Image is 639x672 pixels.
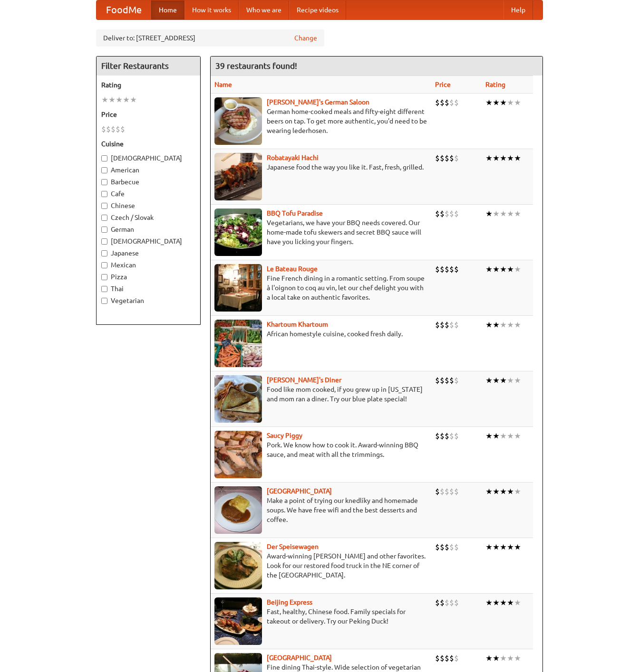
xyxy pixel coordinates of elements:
li: ★ [116,95,123,105]
li: $ [454,264,459,274]
li: ★ [493,542,500,552]
li: $ [454,375,459,386]
input: Mexican [101,262,107,268]
li: $ [445,208,449,219]
li: $ [435,153,440,163]
li: ★ [507,320,514,330]
li: ★ [500,431,507,441]
li: $ [445,375,449,386]
li: ★ [514,208,521,219]
li: ★ [507,597,514,608]
li: ★ [485,320,493,330]
li: ★ [500,97,507,108]
li: ★ [514,653,521,663]
li: $ [445,153,449,163]
p: Make a point of trying our knedlíky and homemade soups. We have free wifi and the best desserts a... [214,496,427,524]
label: Barbecue [101,177,195,187]
li: $ [440,153,445,163]
label: Thai [101,284,195,293]
h5: Price [101,110,195,119]
a: [GEOGRAPHIC_DATA] [267,487,332,495]
li: $ [449,542,454,552]
li: ★ [485,431,493,441]
li: ★ [500,320,507,330]
a: Le Bateau Rouge [267,265,318,273]
li: ★ [485,153,493,163]
label: Mexican [101,260,195,270]
label: Chinese [101,201,195,210]
li: $ [440,486,445,497]
li: ★ [493,486,500,497]
li: $ [454,653,459,663]
li: $ [454,320,459,330]
li: ★ [485,653,493,663]
li: ★ [500,597,507,608]
h5: Cuisine [101,139,195,149]
div: Deliver to: [STREET_ADDRESS] [96,29,324,47]
b: Khartoum Khartoum [267,321,328,328]
a: Robatayaki Hachi [267,154,319,161]
a: FoodMe [97,0,151,19]
input: Pizza [101,274,107,280]
input: Japanese [101,250,107,256]
a: [PERSON_NAME]'s Diner [267,376,341,384]
li: $ [435,320,440,330]
li: $ [435,431,440,441]
input: [DEMOGRAPHIC_DATA] [101,155,107,161]
li: ★ [507,264,514,274]
li: $ [445,653,449,663]
b: Saucy Piggy [267,432,302,439]
img: saucy.jpg [214,431,262,478]
li: ★ [493,208,500,219]
li: $ [435,653,440,663]
li: ★ [108,95,116,105]
img: sallys.jpg [214,375,262,423]
a: [PERSON_NAME]'s German Saloon [267,98,369,106]
li: ★ [500,153,507,163]
li: ★ [514,597,521,608]
input: Barbecue [101,179,107,185]
li: $ [435,542,440,552]
a: Der Speisewagen [267,543,319,550]
li: ★ [507,208,514,219]
li: $ [445,320,449,330]
li: ★ [507,542,514,552]
li: $ [106,124,111,134]
li: $ [435,97,440,108]
li: $ [449,431,454,441]
label: German [101,225,195,234]
h4: Filter Restaurants [97,57,200,76]
li: ★ [493,653,500,663]
li: ★ [500,486,507,497]
li: ★ [514,486,521,497]
li: ★ [485,542,493,552]
b: Beijing Express [267,598,312,606]
li: ★ [493,97,500,108]
li: $ [101,124,106,134]
img: robatayaki.jpg [214,153,262,200]
li: ★ [507,97,514,108]
input: Czech / Slovak [101,215,107,221]
b: BBQ Tofu Paradise [267,209,323,217]
li: $ [449,264,454,274]
li: $ [449,375,454,386]
li: ★ [507,375,514,386]
li: ★ [485,97,493,108]
li: $ [440,653,445,663]
li: ★ [500,542,507,552]
li: ★ [130,95,137,105]
a: [GEOGRAPHIC_DATA] [267,654,332,662]
img: beijing.jpg [214,597,262,645]
img: khartoum.jpg [214,320,262,367]
li: $ [435,264,440,274]
label: Pizza [101,272,195,282]
p: Vegetarians, we have your BBQ needs covered. Our home-made tofu skewers and secret BBQ sauce will... [214,218,427,246]
li: $ [445,542,449,552]
li: ★ [507,486,514,497]
li: $ [445,264,449,274]
li: $ [440,542,445,552]
input: American [101,167,107,173]
li: ★ [514,264,521,274]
